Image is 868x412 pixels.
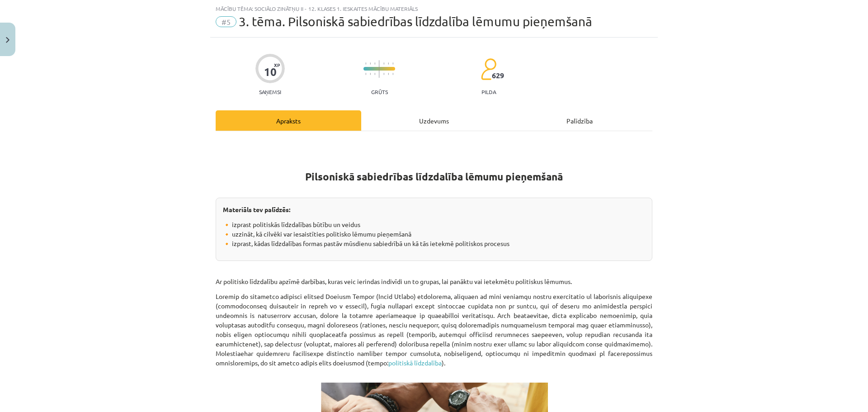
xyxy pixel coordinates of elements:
[365,73,366,75] img: icon-short-line-57e1e144782c952c97e751825c79c345078a6d821885a25fce030b3d8c18986b.svg
[388,62,389,65] img: icon-short-line-57e1e144782c952c97e751825c79c345078a6d821885a25fce030b3d8c18986b.svg
[392,73,393,75] img: icon-short-line-57e1e144782c952c97e751825c79c345078a6d821885a25fce030b3d8c18986b.svg
[481,58,496,81] img: students-c634bb4e5e11cddfef0936a35e636f08e4e9abd3cc4e673bd6f9a4125e45ecb1.svg
[365,62,366,65] img: icon-short-line-57e1e144782c952c97e751825c79c345078a6d821885a25fce030b3d8c18986b.svg
[481,89,496,95] p: pilda
[255,89,285,95] p: Saņemsi
[388,73,389,75] img: icon-short-line-57e1e144782c952c97e751825c79c345078a6d821885a25fce030b3d8c18986b.svg
[223,220,645,248] p: 🔸 izprast politiskās līdzdalības būtību un veidus 🔸 uzzināt, kā cilvēki var iesaistīties politisk...
[374,73,375,75] img: icon-short-line-57e1e144782c952c97e751825c79c345078a6d821885a25fce030b3d8c18986b.svg
[6,37,9,43] img: icon-close-lesson-0947bae3869378f0d4975bcd49f059093ad1ed9edebbc8119c70593378902aed.svg
[264,66,277,78] div: 10
[374,62,375,65] img: icon-short-line-57e1e144782c952c97e751825c79c345078a6d821885a25fce030b3d8c18986b.svg
[371,89,388,95] p: Grūts
[507,110,652,131] div: Palīdzība
[223,205,290,213] strong: Materiāls tev palīdzēs:
[216,292,652,377] p: Loremip do sitametco adipisci elitsed Doeiusm Tempor (Incid Utlabo) etdolorema, aliquaen ad mini ...
[216,5,652,12] div: Mācību tēma: Sociālo zinātņu ii - 12. klases 1. ieskaites mācību materiāls
[216,261,652,286] p: Ar politisko līdzdalību apzīmē darbības, kuras veic ierindas indivīdi un to grupas, lai panāktu v...
[239,14,592,29] span: 3. tēma. Pilsoniskā sabiedrības līdzdalība lēmumu pieņemšanā
[492,71,504,80] span: 629
[379,60,380,78] img: icon-long-line-d9ea69661e0d244f92f715978eff75569469978d946b2353a9bb055b3ed8787d.svg
[370,73,371,75] img: icon-short-line-57e1e144782c952c97e751825c79c345078a6d821885a25fce030b3d8c18986b.svg
[370,62,371,65] img: icon-short-line-57e1e144782c952c97e751825c79c345078a6d821885a25fce030b3d8c18986b.svg
[305,170,563,183] strong: Pilsoniskā sabiedrības līdzdalība lēmumu pieņemšanā
[361,110,507,131] div: Uzdevums
[383,73,384,75] img: icon-short-line-57e1e144782c952c97e751825c79c345078a6d821885a25fce030b3d8c18986b.svg
[392,62,393,65] img: icon-short-line-57e1e144782c952c97e751825c79c345078a6d821885a25fce030b3d8c18986b.svg
[388,359,442,367] a: politiskā līdzdalība
[216,110,361,131] div: Apraksts
[216,16,236,27] span: #5
[383,62,384,65] img: icon-short-line-57e1e144782c952c97e751825c79c345078a6d821885a25fce030b3d8c18986b.svg
[274,62,280,67] span: XP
